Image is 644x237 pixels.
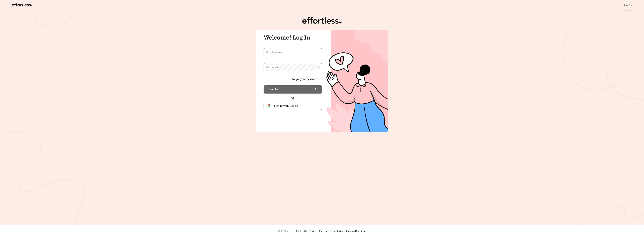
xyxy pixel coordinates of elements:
[264,34,322,41] h3: Welcome! Log In
[274,104,318,108] span: Sign in with Google
[310,230,316,232] a: Pricing
[319,230,327,232] a: Careers
[264,95,322,100] div: or
[289,75,322,83] button: Forgot your password?
[292,77,319,81] span: Forgot your password?
[264,85,322,94] button: Log Inarrow-right
[278,230,293,232] span: © 2025 Effortless
[317,66,320,69] span: eye-invisible
[296,230,307,232] a: Contact Us
[346,230,366,232] a: Terms and Conditions
[267,104,271,107] img: Google Authentication
[623,4,632,7] a: Sign In
[264,102,322,110] button: Sign in with Google
[330,230,343,232] a: Privacy Policy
